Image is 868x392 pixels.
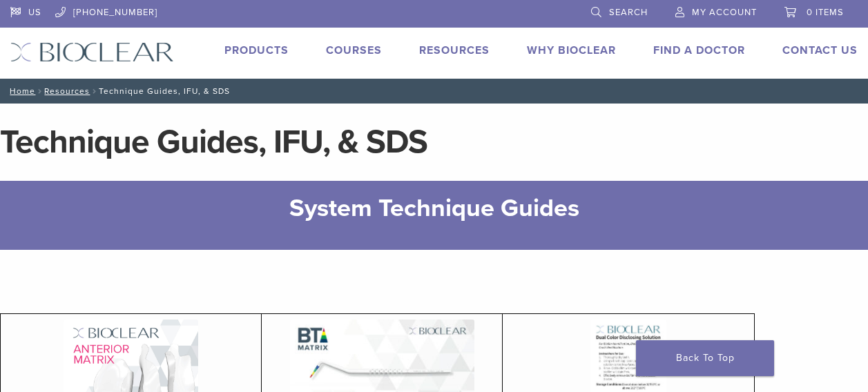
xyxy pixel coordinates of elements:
a: Back To Top [636,340,774,376]
span: / [35,88,44,95]
span: My Account [692,7,757,18]
a: Find A Doctor [653,43,745,57]
a: Why Bioclear [527,43,616,57]
span: 0 items [807,7,844,18]
span: / [90,88,99,95]
a: Contact Us [782,43,858,57]
span: Search [609,7,648,18]
a: Resources [419,43,490,57]
img: Bioclear [10,42,174,62]
a: Resources [44,86,90,96]
a: Products [224,43,289,57]
h2: System Technique Guides [155,192,713,225]
a: Home [6,86,35,96]
a: Courses [326,43,382,57]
